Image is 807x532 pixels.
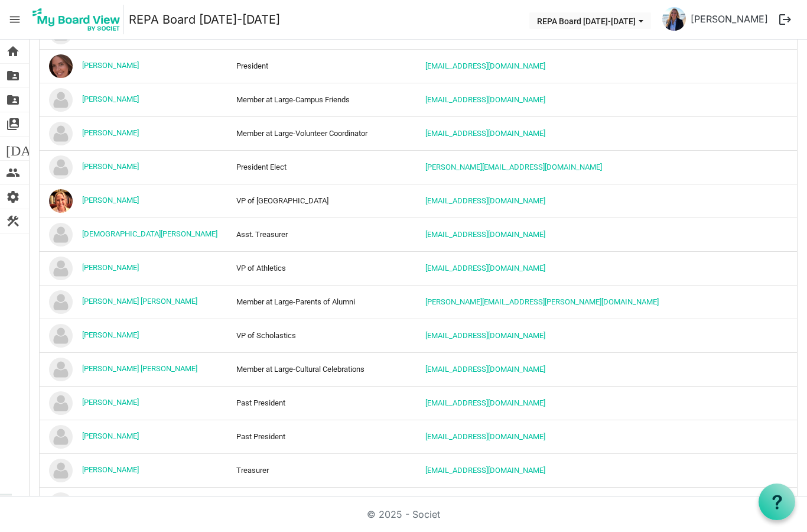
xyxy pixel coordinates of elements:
[418,218,684,251] td: kcconnell@gmail.com is template cell column header Contact Info
[82,465,139,474] a: [PERSON_NAME]
[6,88,20,112] span: folder_shared
[229,487,419,521] td: column header Position
[684,218,797,251] td: is template cell column header Skills
[684,352,797,386] td: is template cell column header Skills
[82,297,197,306] a: [PERSON_NAME] [PERSON_NAME]
[40,251,229,285] td: Lisa Newman is template cell column header Name
[425,398,545,407] a: [EMAIL_ADDRESS][DOMAIN_NAME]
[40,150,229,184] td: Jeremy Brandrick is template cell column header Name
[82,432,139,440] a: [PERSON_NAME]
[229,319,419,352] td: VP of Scholastics column header Position
[40,420,229,453] td: Soledad Awad is template cell column header Name
[425,129,545,138] a: [EMAIL_ADDRESS][DOMAIN_NAME]
[425,432,545,441] a: [EMAIL_ADDRESS][DOMAIN_NAME]
[49,290,73,314] img: no-profile-picture.svg
[684,319,797,352] td: is template cell column header Skills
[418,184,684,218] td: jessicawhitingmason@gmail.com is template cell column header Contact Info
[49,88,73,112] img: no-profile-picture.svg
[40,83,229,116] td: Gisell Torres is template cell column header Name
[6,64,20,87] span: folder_shared
[40,218,229,251] td: Kristen Connell is template cell column header Name
[229,83,419,116] td: Member at Large-Campus Friends column header Position
[229,352,419,386] td: Member at Large-Cultural Celebrations column header Position
[229,184,419,218] td: VP of Upper School column header Position
[82,162,139,171] a: [PERSON_NAME]
[418,83,684,116] td: gisell_cruz@yahoo.com is template cell column header Contact Info
[40,352,229,386] td: MAXIMILIANO Alves de Lima is template cell column header Name
[529,12,651,29] button: REPA Board 2025-2026 dropdownbutton
[6,161,20,184] span: people
[425,61,545,70] a: [EMAIL_ADDRESS][DOMAIN_NAME]
[418,453,684,487] td: tjelke@tjelke.com is template cell column header Contact Info
[49,324,73,348] img: no-profile-picture.svg
[367,508,440,520] a: © 2025 - Societ
[418,386,684,420] td: nickelle@gmail.com is template cell column header Contact Info
[684,184,797,218] td: is template cell column header Skills
[425,331,545,340] a: [EMAIL_ADDRESS][DOMAIN_NAME]
[49,391,73,415] img: no-profile-picture.svg
[6,185,20,209] span: settings
[418,487,684,521] td: vwilliamson@ransomeverglades.org is template cell column header Contact Info
[29,5,129,34] a: My Board View Logo
[82,61,139,70] a: [PERSON_NAME]
[229,251,419,285] td: VP of Athletics column header Position
[40,319,229,352] td: Maureen Mestepey is template cell column header Name
[129,8,280,31] a: REPA Board [DATE]-[DATE]
[425,163,602,171] a: [PERSON_NAME][EMAIL_ADDRESS][DOMAIN_NAME]
[686,7,773,31] a: [PERSON_NAME]
[418,420,684,453] td: soletroncosof@gmail.com is template cell column header Contact Info
[229,150,419,184] td: President Elect column header Position
[49,54,73,78] img: aLB5LVcGR_PCCk3EizaQzfhNfgALuioOsRVbMr9Zq1CLdFVQUAcRzChDQbMFezouKt6echON3eNsO59P8s_Ojg_thumb.png
[684,49,797,83] td: is template cell column header Skills
[229,116,419,150] td: Member at Large-Volunteer Coordinator column header Position
[49,425,73,449] img: no-profile-picture.svg
[684,420,797,453] td: is template cell column header Skills
[40,184,229,218] td: Jessica Mason is template cell column header Name
[425,264,545,273] a: [EMAIL_ADDRESS][DOMAIN_NAME]
[229,285,419,319] td: Member at Large-Parents of Alumni column header Position
[40,49,229,83] td: Ellie Rodriguez is template cell column header Name
[49,223,73,246] img: no-profile-picture.svg
[40,453,229,487] td: Thomas Jelke is template cell column header Name
[6,209,20,233] span: construction
[684,116,797,150] td: is template cell column header Skills
[6,112,20,136] span: switch_account
[773,7,798,32] button: logout
[684,453,797,487] td: is template cell column header Skills
[82,330,139,339] a: [PERSON_NAME]
[418,116,684,150] td: jmphins@aol.com is template cell column header Contact Info
[49,257,73,280] img: no-profile-picture.svg
[229,420,419,453] td: Past President column header Position
[425,196,545,205] a: [EMAIL_ADDRESS][DOMAIN_NAME]
[662,7,686,31] img: GVxojR11xs49XgbNM-sLDDWjHKO122yGBxu-5YQX9yr1ADdzlG6A4r0x0F6G_grEQxj0HNV2lcBeFAaywZ0f2A_thumb.png
[40,285,229,319] td: Mary Munroe Seabrook is template cell column header Name
[684,251,797,285] td: is template cell column header Skills
[684,487,797,521] td: is template cell column header Skills
[82,398,139,407] a: [PERSON_NAME]
[418,319,684,352] td: molawmes72@gmail.com is template cell column header Contact Info
[418,352,684,386] td: mdelima30@gmail.com is template cell column header Contact Info
[49,155,73,179] img: no-profile-picture.svg
[82,95,139,103] a: [PERSON_NAME]
[425,466,545,475] a: [EMAIL_ADDRESS][DOMAIN_NAME]
[82,229,217,238] a: [DEMOGRAPHIC_DATA][PERSON_NAME]
[418,150,684,184] td: jeremy@jeremybrandrick.com is template cell column header Contact Info
[6,40,20,63] span: home
[82,263,139,272] a: [PERSON_NAME]
[418,251,684,285] td: lisanewman825@mac.com is template cell column header Contact Info
[425,365,545,374] a: [EMAIL_ADDRESS][DOMAIN_NAME]
[49,459,73,482] img: no-profile-picture.svg
[82,364,197,373] a: [PERSON_NAME] [PERSON_NAME]
[418,49,684,83] td: ellierodriguez1118@gmail.com is template cell column header Contact Info
[29,5,124,34] img: My Board View Logo
[49,122,73,145] img: no-profile-picture.svg
[49,492,73,516] img: no-profile-picture.svg
[49,358,73,381] img: no-profile-picture.svg
[6,137,51,160] span: [DATE]
[684,150,797,184] td: is template cell column header Skills
[49,189,73,213] img: UNj9KiHyfkoSamJPp3Knb9UeywaGMnBEaA0hv17Pn_pk1u2kssRu4EPvB5Mn4Vby2U5iJV8WGKy39i2DKeFrJw_thumb.png
[425,230,545,239] a: [EMAIL_ADDRESS][DOMAIN_NAME]
[229,453,419,487] td: Treasurer column header Position
[684,285,797,319] td: is template cell column header Skills
[40,487,229,521] td: VIcki Williamson is template cell column header Name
